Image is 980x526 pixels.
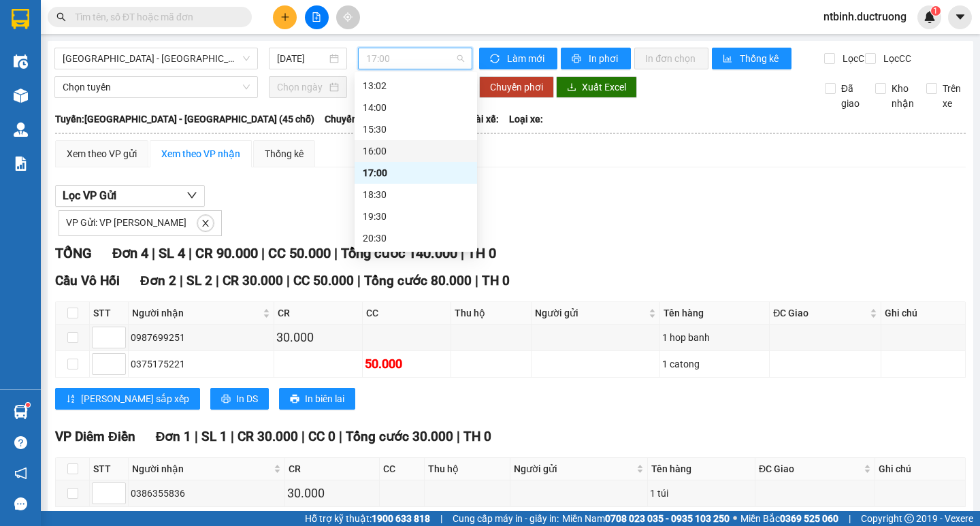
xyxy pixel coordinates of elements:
b: Tuyến: [GEOGRAPHIC_DATA] - [GEOGRAPHIC_DATA] (45 chỗ) [55,114,314,125]
div: 50.000 [365,355,448,374]
span: Cầu Vô Hối [55,273,120,289]
button: syncLàm mới [479,48,557,69]
div: Xem theo VP gửi [67,146,137,161]
span: [PERSON_NAME] sắp xếp [81,391,189,406]
th: CR [274,302,363,325]
button: In đơn chọn [634,48,708,69]
span: TH 0 [482,273,510,289]
span: Đơn 2 [140,273,176,289]
div: 30.000 [276,328,360,347]
span: file-add [312,12,321,22]
span: Đã giao [836,81,865,111]
span: ntbinh.ductruong [813,8,917,25]
span: ĐC Giao [773,306,867,320]
span: SL 4 [159,245,185,261]
span: | [334,245,338,261]
span: Trên xe [937,81,966,111]
button: plus [273,5,297,29]
span: Kho nhận [886,81,919,111]
div: 0386355836 [131,486,282,501]
img: warehouse-icon [14,122,28,137]
div: 19:30 [363,209,469,224]
span: printer [572,54,583,65]
img: logo-vxr [12,9,29,29]
span: Người gửi [535,306,646,320]
div: Thống kê [265,146,304,161]
div: 1 hop banh [662,330,768,345]
th: Thu hộ [451,302,532,325]
span: In phơi [589,51,620,66]
span: ĐC Giao [759,461,861,476]
span: Xuất Excel [582,80,626,95]
div: 14:00 [363,100,469,115]
span: copyright [904,514,914,523]
th: CC [380,458,424,480]
span: SL 2 [186,273,212,289]
span: CR 30.000 [238,429,298,444]
div: 18:30 [363,187,469,202]
span: TỔNG [55,245,92,261]
span: CR 30.000 [223,273,283,289]
span: Tài xế: [470,112,499,127]
span: | [231,429,234,444]
span: Hà Nội - Thái Thụy (45 chỗ) [63,48,250,69]
span: Cung cấp máy in - giấy in: [453,511,559,526]
button: Lọc VP Gửi [55,185,205,207]
span: VP Diêm Điền [55,429,135,444]
div: 1 túi [650,486,753,501]
span: TH 0 [468,245,496,261]
span: | [849,511,851,526]
span: ⚪️ [733,516,737,521]
img: warehouse-icon [14,88,28,103]
button: close [197,215,214,231]
button: Chuyển phơi [479,76,554,98]
span: Lọc CC [878,51,913,66]
span: Lọc CR [837,51,872,66]
span: | [457,429,460,444]
span: 17:00 [366,48,464,69]
div: 1 catong [662,357,768,372]
span: | [461,245,464,261]
span: Tổng cước 30.000 [346,429,453,444]
span: Miền Nam [562,511,730,526]
span: Chọn tuyến [63,77,250,97]
span: Tổng cước 80.000 [364,273,472,289]
th: Tên hàng [660,302,770,325]
span: | [440,511,442,526]
input: 12/10/2025 [277,51,327,66]
span: Người gửi [514,461,634,476]
span: Lọc VP Gửi [63,187,116,204]
span: | [261,245,265,261]
img: icon-new-feature [924,11,936,23]
th: STT [90,302,129,325]
div: 16:00 [363,144,469,159]
img: warehouse-icon [14,405,28,419]
span: bar-chart [723,54,734,65]
button: caret-down [948,5,972,29]
div: 20:30 [363,231,469,246]
span: CC 50.000 [293,273,354,289]
span: printer [290,394,299,405]
span: caret-down [954,11,966,23]
span: TH 0 [463,429,491,444]
span: Làm mới [507,51,546,66]
span: VP Gửi: VP [PERSON_NAME] [66,217,186,228]
span: | [301,429,305,444]
span: close [198,218,213,228]
span: Người nhận [132,306,260,320]
span: Hỗ trợ kỹ thuật: [305,511,430,526]
button: sort-ascending[PERSON_NAME] sắp xếp [55,388,200,410]
span: | [152,245,155,261]
button: aim [336,5,360,29]
span: sync [490,54,502,65]
span: SL 1 [201,429,227,444]
span: question-circle [14,436,27,449]
span: down [186,190,197,201]
input: Tìm tên, số ĐT hoặc mã đơn [75,10,235,24]
th: CR [285,458,380,480]
span: Người nhận [132,461,271,476]
span: | [475,273,478,289]
span: Loại xe: [509,112,543,127]
button: bar-chartThống kê [712,48,791,69]
button: file-add [305,5,329,29]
